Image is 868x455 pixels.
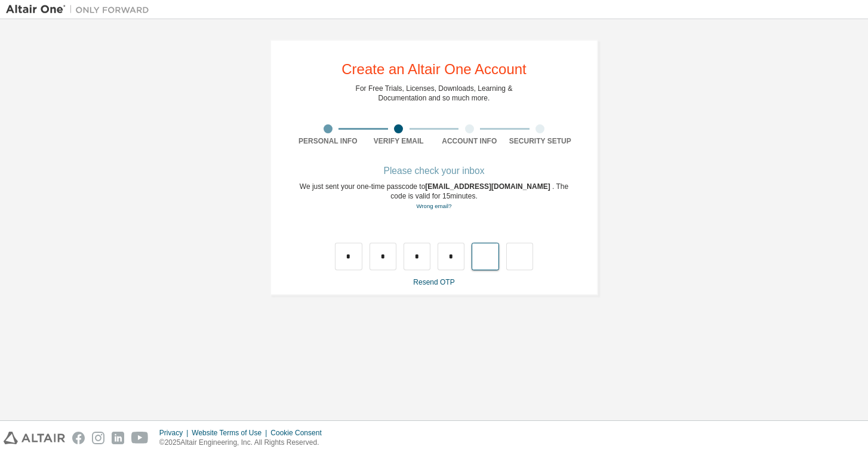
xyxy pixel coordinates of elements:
[72,432,85,444] img: facebook.svg
[159,428,192,438] div: Privacy
[505,136,576,146] div: Security Setup
[270,428,328,438] div: Cookie Consent
[425,182,552,191] span: [EMAIL_ADDRESS][DOMAIN_NAME]
[131,432,149,444] img: youtube.svg
[293,167,575,175] div: Please check your inbox
[4,432,65,444] img: altair_logo.svg
[364,136,435,146] div: Verify Email
[293,182,575,211] div: We just sent your one-time passcode to . The code is valid for 15 minutes.
[159,438,329,448] p: © 2025 Altair Engineering, Inc. All Rights Reserved.
[413,278,454,286] a: Resend OTP
[434,136,505,146] div: Account Info
[356,84,513,103] div: For Free Trials, Licenses, Downloads, Learning & Documentation and so much more.
[293,136,364,146] div: Personal Info
[192,428,270,438] div: Website Terms of Use
[341,62,527,77] div: Create an Altair One Account
[112,432,124,444] img: linkedin.svg
[416,203,451,209] a: Go back to the registration form
[92,432,104,444] img: instagram.svg
[6,4,155,16] img: Altair One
